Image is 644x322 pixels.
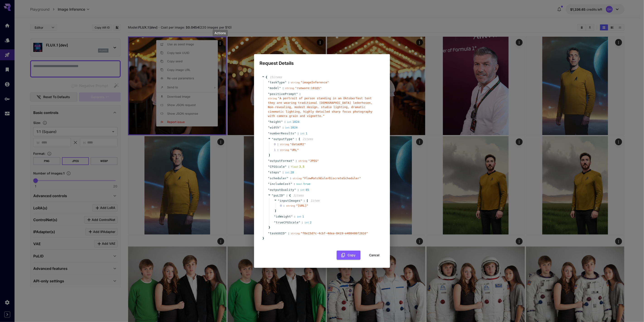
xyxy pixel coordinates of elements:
[289,193,291,198] span: {
[270,170,279,175] span: steps
[287,121,291,123] span: int
[288,231,290,236] span: :
[297,214,304,219] div: 1
[293,194,304,197] span: 3 item s
[270,159,292,163] span: outputFormat
[307,199,308,203] span: [
[280,149,289,152] span: string
[296,182,310,186] div: true
[296,183,303,186] span: bool
[276,214,291,219] span: idWeight
[285,125,298,130] div: 1024
[279,86,281,90] span: "
[268,232,270,235] span: "
[281,120,283,123] span: "
[270,75,282,79] span: 15 item s
[283,203,285,208] div: :
[278,199,280,202] span: "
[268,159,270,162] span: "
[282,86,284,90] span: :
[266,75,267,80] span: {
[297,188,299,192] span: :
[300,132,305,135] span: int
[310,199,319,202] span: 1 item
[268,177,270,180] span: "
[297,215,301,218] span: int
[293,182,295,186] span: :
[285,81,287,84] span: "
[291,182,292,186] span: "
[297,131,299,136] span: :
[364,251,384,260] button: Cancel
[304,220,312,225] div: 2
[294,188,296,191] span: "
[268,97,277,100] span: string
[274,148,280,152] span: 1
[270,131,294,136] span: numberResults
[268,188,270,191] span: "
[300,188,309,192] div: 85
[291,165,305,169] div: 3.5
[274,221,276,224] span: "
[268,165,270,168] span: "
[299,92,301,96] span: :
[294,132,296,135] span: "
[290,148,299,152] span: " URL "
[290,176,292,181] span: :
[270,188,294,192] span: outputQuality
[277,148,279,152] div: :
[300,199,302,202] span: "
[286,204,295,207] span: string
[272,194,274,197] span: "
[298,221,300,224] span: "
[303,137,313,141] span: 2 item s
[272,137,274,141] span: "
[285,87,294,90] span: string
[337,251,360,260] button: Copy
[270,182,291,186] span: includeCost
[268,97,372,118] span: " A portrait of person standing in an Oktoberfest tent they are wearing traditional [DEMOGRAPHIC_...
[270,92,296,96] span: positivePrompt
[270,120,281,124] span: height
[283,194,285,197] span: "
[274,215,276,218] span: "
[298,137,300,141] span: [
[274,209,276,213] span: ]
[296,92,298,96] span: "
[293,137,294,141] span: "
[298,160,307,162] span: string
[296,204,308,207] span: " [URL] "
[268,86,270,90] span: "
[304,221,309,224] span: int
[286,193,288,198] span: :
[288,165,290,169] span: :
[285,171,290,174] span: int
[285,170,294,175] div: 28
[268,92,270,96] span: "
[308,159,319,162] span: " JPEG "
[282,170,284,175] span: :
[291,215,293,218] span: "
[287,120,299,124] div: 1024
[285,126,290,129] span: int
[268,81,270,84] span: "
[292,159,294,162] span: "
[268,120,270,123] span: "
[274,137,292,141] span: outputType
[279,171,281,174] span: "
[270,86,279,90] span: model
[280,143,289,146] span: string
[277,142,279,147] div: :
[282,125,284,130] span: :
[290,143,306,146] span: " dataURI "
[213,30,228,36] div: Actions
[294,214,296,219] span: :
[268,153,270,157] span: ]
[288,80,290,85] span: :
[268,132,270,135] span: "
[270,231,285,236] span: taskUUID
[280,199,300,202] span: inputImages
[303,199,305,203] span: :
[291,165,298,168] span: float
[270,176,287,181] span: scheduler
